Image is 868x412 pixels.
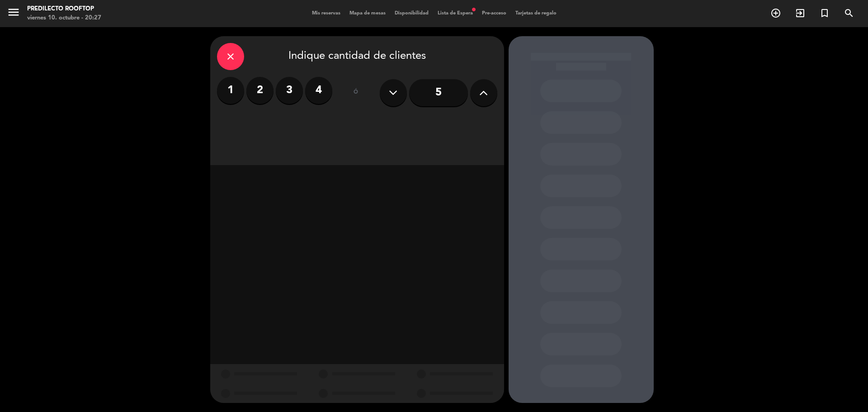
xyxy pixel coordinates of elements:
[307,11,345,16] span: Mis reservas
[217,43,497,70] div: Indique cantidad de clientes
[27,14,101,23] div: viernes 10. octubre - 20:27
[511,11,561,16] span: Tarjetas de regalo
[345,11,390,16] span: Mapa de mesas
[27,5,101,14] div: Predilecto Rooftop
[390,11,433,16] span: Disponibilidad
[770,8,781,19] i: add_circle_outline
[276,77,303,104] label: 3
[246,77,274,104] label: 2
[471,7,476,12] span: fiber_manual_record
[341,77,371,109] div: ó
[819,8,830,19] i: turned_in_not
[225,51,236,62] i: close
[844,8,854,19] i: search
[7,5,20,19] i: menu
[305,77,332,104] label: 4
[795,8,806,19] i: exit_to_app
[7,5,20,22] button: menu
[433,11,477,16] span: Lista de Espera
[477,11,511,16] span: Pre-acceso
[217,77,244,104] label: 1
